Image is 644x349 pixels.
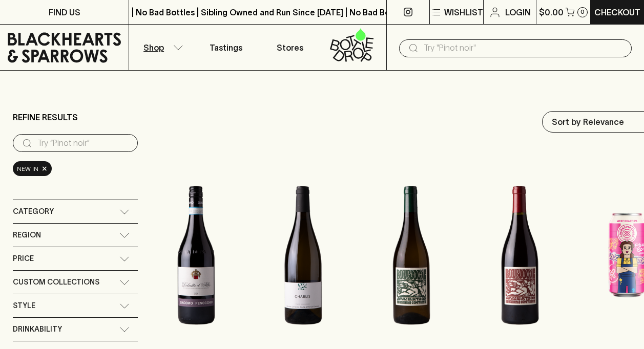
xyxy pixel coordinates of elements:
div: Category [13,200,138,223]
p: Login [505,6,531,18]
p: 0 [580,9,585,15]
img: Domaine Chalmeau Chablis 2022 [254,166,352,345]
span: Custom Collections [13,276,99,289]
img: Giacomo Fenocchio Dolcetto d'Alba 2024 [148,166,244,345]
p: FIND US [49,6,80,18]
p: Refine Results [13,111,78,123]
p: Sort by Relevance [552,116,624,128]
img: La Soeur Cadette Bourgogne Blanc 2023 [362,166,461,345]
p: Checkout [594,6,640,18]
p: Shop [143,41,164,54]
div: Drinkability [13,318,138,341]
input: Try "Pinot noir" [424,40,624,56]
button: Shop [129,25,193,70]
span: Category [13,205,54,218]
a: Tastings [194,25,258,70]
div: Style [13,294,138,317]
p: Stores [277,41,303,54]
p: Wishlist [444,6,483,18]
span: Price [13,252,34,265]
input: Try “Pinot noir” [37,135,130,151]
span: Region [13,229,41,242]
div: Custom Collections [13,271,138,294]
p: $0.00 [539,6,564,18]
img: La Soeur Cadette Bourgogne Rouge 2023 [471,166,569,345]
span: × [41,163,48,174]
span: Drinkability [13,323,62,336]
div: Region [13,224,138,247]
div: Price [13,247,138,270]
p: Tastings [210,41,242,54]
span: New In [17,164,38,174]
a: Stores [258,25,322,70]
span: Style [13,299,35,312]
